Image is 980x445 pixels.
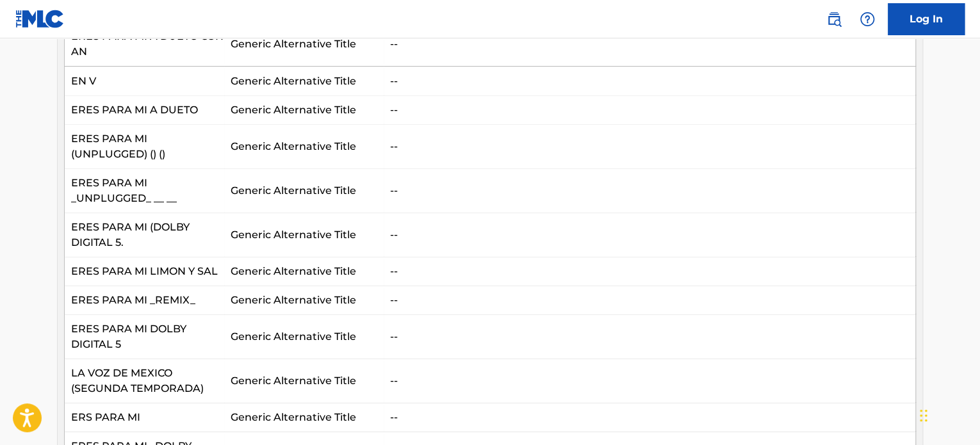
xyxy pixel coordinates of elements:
td: -- [384,168,916,213]
td: -- [384,124,916,168]
td: -- [384,314,916,359]
td: Generic Alternative Title [224,403,384,432]
td: Generic Alternative Title [224,286,384,314]
td: -- [384,67,916,95]
img: help [860,12,875,27]
td: -- [384,213,916,257]
img: search [826,12,842,27]
td: Generic Alternative Title [224,124,384,168]
td: ERES PARA MI (UNPLUGGED) () () [65,124,224,168]
td: Generic Alternative Title [224,168,384,213]
a: Log In [888,3,965,35]
td: Generic Alternative Title [224,22,384,67]
iframe: Chat Widget [916,384,980,445]
div: Drag [920,396,927,435]
td: Generic Alternative Title [224,95,384,124]
div: Help [854,6,880,32]
td: ERES PARA MI _UNPLUGGED_ __ __ [65,168,224,213]
a: Public Search [821,6,847,32]
td: EN V [65,67,224,95]
td: -- [384,22,916,67]
td: ERES PARA MI (DOLBY DIGITAL 5. [65,213,224,257]
td: Generic Alternative Title [224,67,384,95]
td: Generic Alternative Title [224,257,384,286]
td: LA VOZ DE MEXICO (SEGUNDA TEMPORADA) [65,359,224,403]
td: ERS PARA MI [65,403,224,432]
td: -- [384,257,916,286]
td: ERES PARA MI A DUETO [65,95,224,124]
td: Generic Alternative Title [224,213,384,257]
td: ERES PARA MI _REMIX_ [65,286,224,314]
td: ERES PARA MI A DUETO CON AN [65,22,224,67]
td: -- [384,95,916,124]
td: ERES PARA MI LIMON Y SAL [65,257,224,286]
td: Generic Alternative Title [224,359,384,403]
td: Generic Alternative Title [224,314,384,359]
td: -- [384,359,916,403]
img: MLC Logo [15,10,65,28]
td: ERES PARA MI DOLBY DIGITAL 5 [65,314,224,359]
td: -- [384,286,916,314]
td: -- [384,403,916,432]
